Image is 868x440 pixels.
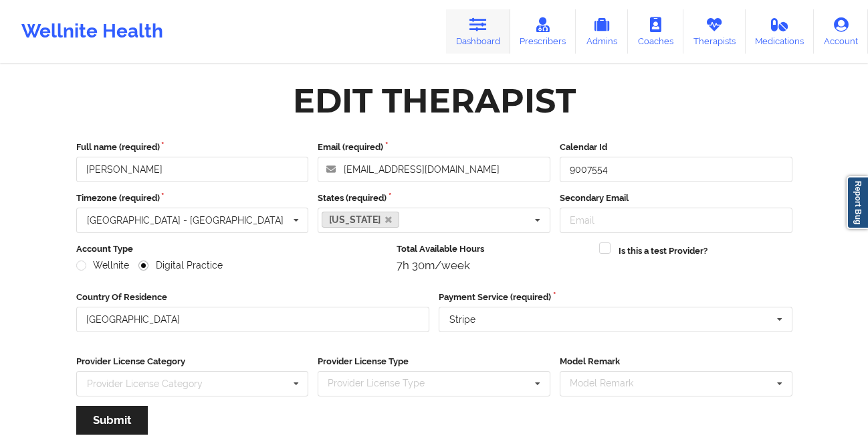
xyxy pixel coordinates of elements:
a: Admins [576,9,628,54]
label: Provider License Type [318,355,550,368]
input: Email [560,208,792,233]
label: Provider License Category [76,355,309,368]
label: Digital Practice [138,260,223,271]
div: Model Remark [566,376,653,391]
a: Prescribers [510,9,576,54]
label: Account Type [76,242,388,256]
div: Provider License Category [87,379,203,388]
label: Calendar Id [560,141,792,154]
label: Is this a test Provider? [619,244,708,258]
div: [GEOGRAPHIC_DATA] - [GEOGRAPHIC_DATA] [87,216,284,225]
button: Submit [76,406,148,435]
label: Secondary Email [560,192,792,205]
div: 7h 30m/week [397,259,590,272]
label: Payment Service (required) [439,291,792,304]
a: Report Bug [847,176,868,229]
input: Full name [76,157,309,182]
label: Total Available Hours [397,242,590,256]
label: States (required) [318,192,550,205]
a: Coaches [628,9,683,54]
a: Account [814,9,868,54]
label: Wellnite [76,260,130,271]
label: Full name (required) [76,141,309,154]
a: Medications [746,9,815,54]
a: [US_STATE] [322,212,399,228]
label: Timezone (required) [76,192,309,205]
a: Dashboard [446,9,510,54]
div: Provider License Type [324,376,444,391]
a: Therapists [683,9,746,54]
input: Calendar Id [560,157,792,182]
div: Edit Therapist [293,80,576,122]
label: Country Of Residence [76,291,430,304]
div: Stripe [449,315,475,324]
input: Email address [318,157,550,182]
label: Email (required) [318,141,550,154]
label: Model Remark [560,355,792,368]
